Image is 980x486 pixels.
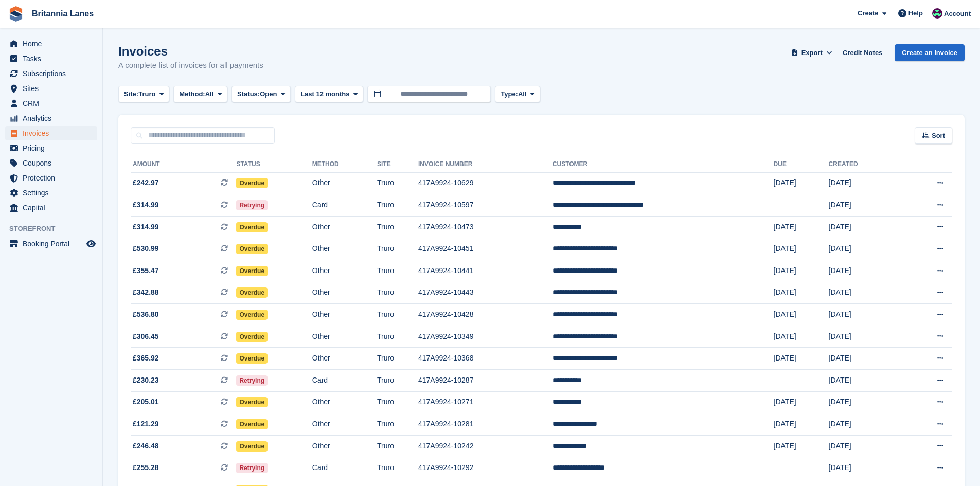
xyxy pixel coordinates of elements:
[300,89,349,99] span: Last 12 months
[23,156,84,170] span: Coupons
[829,326,900,348] td: [DATE]
[377,216,418,238] td: Truro
[789,44,834,61] button: Export
[829,238,900,260] td: [DATE]
[236,266,268,276] span: Overdue
[5,51,97,66] a: menu
[118,44,263,58] h1: Invoices
[774,391,829,413] td: [DATE]
[774,326,829,348] td: [DATE]
[231,86,291,103] button: Status: Open
[418,348,553,370] td: 417A9924-10368
[133,419,159,429] span: £121.29
[312,282,377,304] td: Other
[236,419,268,429] span: Overdue
[418,457,553,479] td: 417A9924-10292
[236,310,268,320] span: Overdue
[133,243,159,254] span: £530.99
[23,37,84,51] span: Home
[418,216,553,238] td: 417A9924-10473
[5,126,97,140] a: menu
[932,8,942,19] img: Kirsty Miles
[23,186,84,200] span: Settings
[5,37,97,51] a: menu
[236,222,268,232] span: Overdue
[133,177,159,188] span: £242.97
[133,375,159,386] span: £230.23
[829,216,900,238] td: [DATE]
[237,89,260,99] span: Status:
[932,131,945,141] span: Sort
[179,89,205,99] span: Method:
[5,156,97,170] a: menu
[5,111,97,125] a: menu
[377,435,418,457] td: Truro
[133,397,159,407] span: £205.01
[774,282,829,304] td: [DATE]
[829,156,900,173] th: Created
[501,89,518,99] span: Type:
[418,194,553,217] td: 417A9924-10597
[418,326,553,348] td: 417A9924-10349
[829,370,900,392] td: [DATE]
[23,111,84,125] span: Analytics
[774,216,829,238] td: [DATE]
[260,89,277,99] span: Open
[5,201,97,215] a: menu
[774,304,829,326] td: [DATE]
[829,348,900,370] td: [DATE]
[28,5,98,22] a: Britannia Lanes
[377,260,418,282] td: Truro
[908,8,923,19] span: Help
[312,156,377,173] th: Method
[774,156,829,173] th: Due
[236,156,312,173] th: Status
[839,44,886,61] a: Credit Notes
[23,81,84,96] span: Sites
[312,260,377,282] td: Other
[377,348,418,370] td: Truro
[236,397,268,407] span: Overdue
[829,260,900,282] td: [DATE]
[418,304,553,326] td: 417A9924-10428
[312,370,377,392] td: Card
[5,81,97,96] a: menu
[829,391,900,413] td: [DATE]
[944,9,971,19] span: Account
[133,287,159,298] span: £342.88
[377,370,418,392] td: Truro
[312,172,377,194] td: Other
[377,413,418,436] td: Truro
[312,304,377,326] td: Other
[131,156,236,173] th: Amount
[377,194,418,217] td: Truro
[173,86,227,103] button: Method: All
[133,309,159,320] span: £536.80
[23,66,84,81] span: Subscriptions
[418,370,553,392] td: 417A9924-10287
[118,86,169,103] button: Site: Truro
[312,326,377,348] td: Other
[133,265,159,276] span: £355.47
[5,237,97,251] a: menu
[377,156,418,173] th: Site
[553,156,774,173] th: Customer
[23,126,84,140] span: Invoices
[236,244,268,254] span: Overdue
[829,457,900,479] td: [DATE]
[829,304,900,326] td: [DATE]
[133,222,159,232] span: £314.99
[312,457,377,479] td: Card
[205,89,214,99] span: All
[895,44,965,61] a: Create an Invoice
[829,413,900,436] td: [DATE]
[236,287,268,298] span: Overdue
[418,238,553,260] td: 417A9924-10451
[5,96,97,111] a: menu
[774,413,829,436] td: [DATE]
[5,171,97,185] a: menu
[829,172,900,194] td: [DATE]
[774,348,829,370] td: [DATE]
[236,441,268,452] span: Overdue
[418,435,553,457] td: 417A9924-10242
